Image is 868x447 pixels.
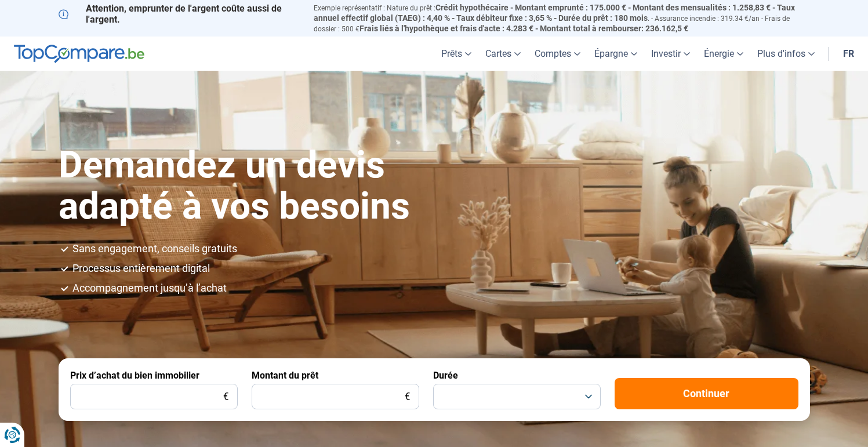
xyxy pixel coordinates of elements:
[615,378,798,409] button: Continuer
[697,37,750,71] a: Énergie
[72,263,810,274] li: Processus entièrement digital
[14,45,144,63] img: TopCompare
[359,24,688,33] span: Frais liés à l'hypothèque et frais d'acte : 4.283 € - Montant total à rembourser: 236.162,5 €
[70,370,199,381] label: Prix d’achat du bien immobilier
[314,3,795,23] span: Crédit hypothécaire - Montant emprunté : 175.000 € - Montant des mensualités : 1.258,83 € - Taux ...
[750,37,822,71] a: Plus d'infos
[478,37,528,71] a: Cartes
[72,283,810,293] li: Accompagnement jusqu’à l’achat
[528,37,587,71] a: Comptes
[587,37,644,71] a: Épargne
[405,392,410,402] span: €
[433,370,458,381] label: Durée
[72,244,810,254] li: Sans engagement, conseils gratuits
[434,37,478,71] a: Prêts
[836,37,861,71] a: fr
[59,145,504,227] h1: Demandez un devis adapté à vos besoins
[223,392,228,402] span: €
[314,3,810,34] p: Exemple représentatif : Nature du prêt : . - Assurance incendie : 319.34 €/an - Frais de dossier ...
[252,370,318,381] label: Montant du prêt
[59,3,300,25] p: Attention, emprunter de l'argent coûte aussi de l'argent.
[644,37,697,71] a: Investir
